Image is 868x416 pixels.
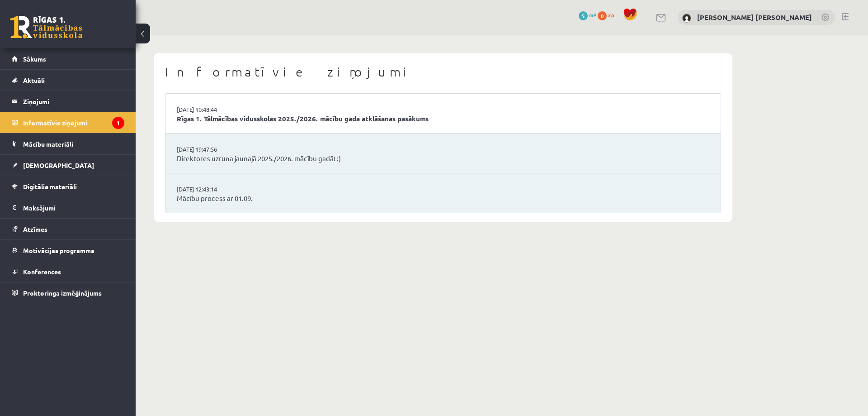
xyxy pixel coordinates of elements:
span: Digitālie materiāli [23,182,77,191]
legend: Maksājumi [23,197,124,218]
a: Maksājumi [12,197,124,218]
span: [DEMOGRAPHIC_DATA] [23,161,94,169]
span: Atzīmes [23,225,47,233]
span: Motivācijas programma [23,246,94,254]
a: Rīgas 1. Tālmācības vidusskolas 2025./2026. mācību gada atklāšanas pasākums [177,114,709,124]
img: Frančesko Pio Bevilakva [682,14,691,23]
span: Mācību materiāli [23,140,73,148]
span: Konferences [23,268,61,276]
span: 0 [598,11,607,20]
a: [DATE] 10:48:44 [177,105,245,114]
span: xp [608,11,614,19]
a: 5 mP [579,11,596,19]
a: Informatīvie ziņojumi1 [12,112,124,133]
legend: Ziņojumi [23,91,124,112]
span: mP [589,11,596,19]
a: [DATE] 12:43:14 [177,185,245,194]
a: Sākums [12,48,124,69]
a: Proktoringa izmēģinājums [12,282,124,303]
a: [DATE] 19:47:56 [177,145,245,154]
i: 1 [112,117,124,129]
legend: Informatīvie ziņojumi [23,112,124,133]
a: Mācību materiāli [12,134,124,154]
h1: Informatīvie ziņojumi [165,64,721,80]
a: Direktores uzruna jaunajā 2025./2026. mācību gadā! :) [177,153,709,164]
a: Atzīmes [12,219,124,239]
a: Aktuāli [12,70,124,91]
a: Digitālie materiāli [12,176,124,197]
a: [PERSON_NAME] [PERSON_NAME] [697,13,812,22]
span: 5 [579,11,588,20]
a: Motivācijas programma [12,240,124,261]
span: Proktoringa izmēģinājums [23,289,102,297]
a: Mācību process ar 01.09. [177,193,709,204]
a: Ziņojumi [12,91,124,112]
span: Sākums [23,55,46,63]
a: [DEMOGRAPHIC_DATA] [12,155,124,176]
a: Konferences [12,261,124,282]
a: Rīgas 1. Tālmācības vidusskola [10,16,82,38]
span: Aktuāli [23,76,45,84]
a: 0 xp [598,11,618,19]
